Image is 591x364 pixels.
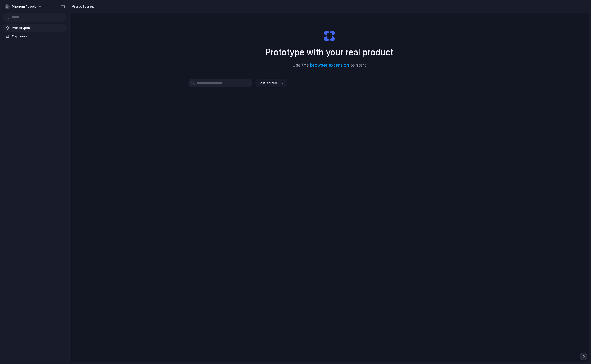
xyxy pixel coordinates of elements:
[293,62,366,69] span: Use the to start
[12,4,37,9] span: Phenom People
[12,34,65,39] span: Captures
[310,63,349,68] a: browser extension
[259,80,277,86] span: Last edited
[3,33,67,40] a: Captures
[3,3,45,11] button: Phenom People
[69,3,94,9] h2: Prototypes
[12,25,65,31] span: Prototypes
[265,45,393,59] h1: Prototype with your real product
[3,24,67,32] a: Prototypes
[255,79,287,87] button: Last edited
